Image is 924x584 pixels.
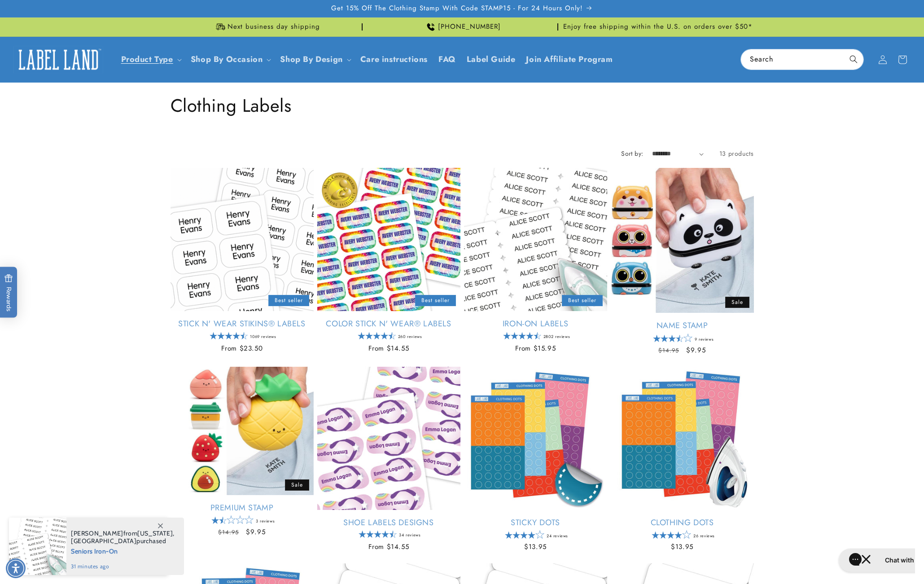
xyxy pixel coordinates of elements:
a: Name Stamp [611,321,754,331]
a: FAQ [433,49,461,70]
span: Enjoy free shipping within the U.S. on orders over $50* [563,22,753,31]
div: Accessibility Menu [6,558,26,578]
iframe: Gorgias live chat messenger [834,545,915,575]
span: 31 minutes ago [71,562,175,571]
a: Shoe Labels Designs [317,518,460,528]
button: Search [844,49,863,69]
a: Color Stick N' Wear® Labels [317,319,460,329]
a: Label Land [10,42,107,77]
span: Seniors Iron-On [71,545,175,556]
a: Label Guide [461,49,521,70]
span: [US_STATE] [137,529,173,537]
a: Shop By Design [280,53,342,65]
a: Care instructions [355,49,433,70]
img: Label Land [13,46,103,74]
span: 13 products [719,149,754,158]
span: FAQ [438,54,456,65]
a: Sticky Dots [464,518,607,528]
a: Stick N' Wear Stikins® Labels [171,319,314,329]
span: [GEOGRAPHIC_DATA] [71,537,136,545]
a: Iron-On Labels [464,319,607,329]
a: Join Affiliate Program [521,49,618,70]
div: Announcement [562,18,754,36]
span: [PHONE_NUMBER] [438,22,501,31]
span: Get 15% Off The Clothing Stamp With Code STAMP15 - For 24 Hours Only! [331,4,583,13]
button: Gorgias live chat [4,3,99,26]
h1: Clothing Labels [171,94,754,117]
span: Care instructions [360,54,428,65]
a: Product Type [121,53,173,65]
summary: Shop By Occasion [185,49,275,70]
span: Join Affiliate Program [526,54,613,65]
label: Sort by: [621,149,643,158]
span: Shop By Occasion [191,54,263,65]
span: [PERSON_NAME] [71,529,123,537]
span: Rewards [4,274,13,311]
span: from , purchased [71,530,175,545]
div: Announcement [366,18,558,36]
summary: Shop By Design [275,49,355,70]
a: Clothing Dots [611,518,754,528]
div: Announcement [171,18,363,36]
span: Label Guide [467,54,516,65]
summary: Product Type [116,49,185,70]
h2: Chat with us [51,10,89,19]
span: Next business day shipping [228,22,320,31]
a: Premium Stamp [171,503,314,513]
